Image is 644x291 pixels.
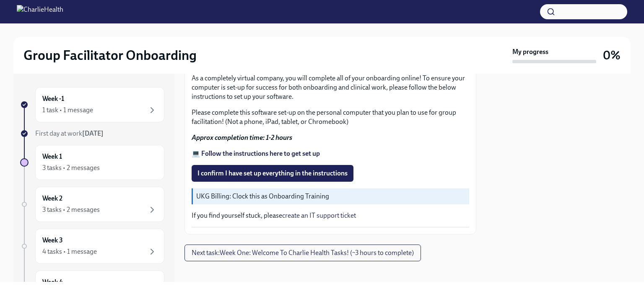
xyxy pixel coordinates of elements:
[20,129,164,138] a: First day at work[DATE]
[42,163,100,173] div: 3 tasks • 2 messages
[192,74,469,101] p: As a completely virtual company, you will complete all of your onboarding online! To ensure your ...
[192,165,353,182] button: I confirm I have set up everything in the instructions
[192,134,292,142] strong: Approx completion time: 1-2 hours
[42,152,62,161] h6: Week 1
[42,247,97,256] div: 4 tasks • 1 message
[192,108,469,126] p: Please complete this software set-up on the personal computer that you plan to use for group faci...
[42,236,63,245] h6: Week 3
[282,211,356,219] a: create an IT support ticket
[192,149,320,157] a: 💻 Follow the instructions here to get set up
[17,5,63,18] img: CharlieHealth
[23,47,197,64] h2: Group Facilitator Onboarding
[20,87,164,122] a: Week -11 task • 1 message
[20,187,164,222] a: Week 23 tasks • 2 messages
[42,194,62,203] h6: Week 2
[197,169,348,178] span: I confirm I have set up everything in the instructions
[192,249,414,257] span: Next task : Week One: Welcome To Charlie Health Tasks! (~3 hours to complete)
[196,192,466,201] p: UKG Billing: Clock this as Onboarding Training
[82,129,104,137] strong: [DATE]
[42,106,93,115] div: 1 task • 1 message
[184,245,421,261] button: Next task:Week One: Welcome To Charlie Health Tasks! (~3 hours to complete)
[512,47,548,57] strong: My progress
[42,205,100,214] div: 3 tasks • 2 messages
[192,211,469,220] p: If you find yourself stuck, please
[603,48,621,63] h3: 0%
[20,145,164,180] a: Week 13 tasks • 2 messages
[42,278,63,287] h6: Week 4
[35,129,104,137] span: First day at work
[20,229,164,264] a: Week 34 tasks • 1 message
[42,94,64,103] h6: Week -1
